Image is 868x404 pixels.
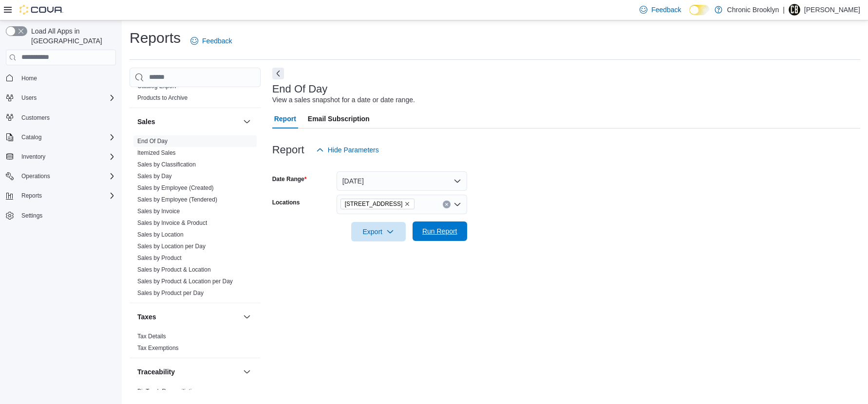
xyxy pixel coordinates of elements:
[18,190,116,202] span: Reports
[137,161,196,168] a: Sales by Classification
[137,255,182,261] a: Sales by Product
[137,254,182,262] span: Sales by Product
[18,112,54,124] a: Customers
[422,226,457,236] span: Run Report
[2,110,120,125] button: Customers
[137,367,175,377] h3: Traceability
[272,83,328,95] h3: End Of Day
[340,199,415,209] span: 483 3rd Ave
[18,209,116,221] span: Settings
[137,277,233,285] span: Sales by Product & Location per Day
[137,94,188,101] a: Products to Archive
[18,131,45,143] button: Catalog
[804,4,860,16] p: [PERSON_NAME]
[689,5,710,15] input: Dark Mode
[130,331,261,358] div: Taxes
[21,212,42,220] span: Settings
[453,201,461,208] button: Open list of options
[137,94,188,102] span: Products to Archive
[2,189,120,202] button: Reports
[337,171,467,191] button: [DATE]
[137,266,211,274] span: Sales by Product & Location
[137,184,214,192] span: Sales by Employee (Created)
[21,192,42,200] span: Reports
[18,73,41,84] a: Home
[202,36,232,46] span: Feedback
[312,140,383,160] button: Hide Parameters
[413,221,467,241] button: Run Report
[137,83,176,90] a: Catalog Export
[2,169,120,183] button: Operations
[137,137,168,145] span: End Of Day
[345,199,403,209] span: [STREET_ADDRESS]
[21,94,37,102] span: Users
[19,5,63,15] img: Cova
[789,4,800,16] div: Ned Farrell
[137,149,176,157] span: Itemized Sales
[137,332,166,340] span: Tax Details
[18,190,46,202] button: Reports
[6,67,116,248] nav: Complex example
[18,210,46,221] a: Settings
[18,151,49,163] button: Inventory
[18,92,40,104] button: Users
[137,266,211,273] a: Sales by Product & Location
[137,312,156,322] h3: Taxes
[21,153,45,161] span: Inventory
[137,173,172,180] a: Sales by Day
[308,109,370,129] span: Email Subscription
[21,133,41,141] span: Catalog
[2,208,120,222] button: Settings
[137,367,239,377] button: Traceability
[137,345,179,351] a: Tax Exemptions
[27,26,116,46] span: Load All Apps in [GEOGRAPHIC_DATA]
[137,196,217,203] a: Sales by Employee (Tendered)
[272,175,307,183] label: Date Range
[137,231,184,239] span: Sales by Location
[137,196,217,203] span: Sales by Employee (Tendered)
[137,312,239,322] button: Taxes
[137,289,204,297] span: Sales by Product per Day
[351,222,406,241] button: Export
[130,28,181,48] h1: Reports
[187,31,236,51] a: Feedback
[137,220,207,226] a: Sales by Invoice & Product
[137,344,179,352] span: Tax Exemptions
[2,71,120,85] button: Home
[137,184,214,191] a: Sales by Employee (Created)
[137,172,172,180] span: Sales by Day
[137,208,180,215] a: Sales by Invoice
[18,72,116,84] span: Home
[21,172,50,180] span: Operations
[241,311,253,323] button: Taxes
[783,4,785,16] p: |
[2,150,120,164] button: Inventory
[274,109,296,129] span: Report
[137,278,233,285] a: Sales by Product & Location per Day
[137,388,198,395] a: BioTrack Reconciliation
[404,201,410,207] button: Remove 483 3rd Ave from selection in this group
[130,135,261,303] div: Sales
[137,290,204,296] a: Sales by Product per Day
[137,117,239,127] button: Sales
[272,68,284,79] button: Next
[18,170,116,182] span: Operations
[21,74,37,82] span: Home
[21,114,50,122] span: Customers
[272,95,415,105] div: View a sales snapshot for a date or date range.
[2,91,120,105] button: Users
[272,199,300,206] label: Locations
[2,130,120,144] button: Catalog
[443,201,451,208] button: Clear input
[328,145,379,155] span: Hide Parameters
[137,387,198,395] span: BioTrack Reconciliation
[272,144,304,156] h3: Report
[18,111,116,124] span: Customers
[137,231,184,238] a: Sales by Location
[130,80,261,108] div: Products
[137,161,196,168] span: Sales by Classification
[18,151,116,163] span: Inventory
[137,207,180,215] span: Sales by Invoice
[651,5,681,15] span: Feedback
